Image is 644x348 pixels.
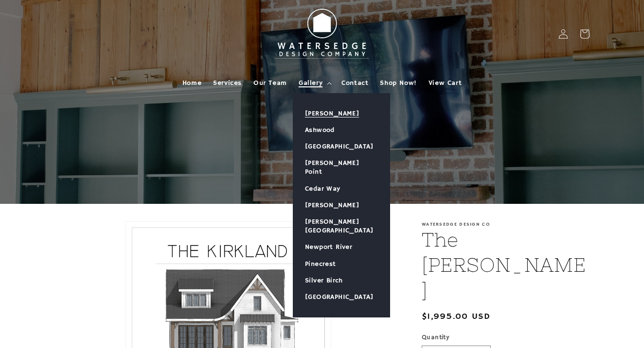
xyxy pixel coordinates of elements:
[422,227,590,303] h1: The [PERSON_NAME]
[422,310,490,323] span: $1,995.00 USD
[293,181,390,197] a: Cedar Way
[268,4,376,64] img: Watersedge Design Co
[293,122,390,138] a: Ashwood
[380,79,416,87] span: Shop Now!
[293,197,390,214] a: [PERSON_NAME]
[422,221,590,227] p: Watersedge Design Co
[177,73,207,93] a: Home
[293,105,390,122] a: [PERSON_NAME]
[341,79,368,87] span: Contact
[248,73,293,93] a: Our Team
[293,272,390,289] a: Silver Birch
[422,333,590,343] label: Quantity
[293,256,390,272] a: Pinecrest
[207,73,248,93] a: Services
[429,79,462,87] span: View Cart
[374,73,422,93] a: Shop Now!
[293,138,390,155] a: [GEOGRAPHIC_DATA]
[423,73,467,93] a: View Cart
[293,239,390,255] a: Newport River
[213,79,242,87] span: Services
[293,155,390,180] a: [PERSON_NAME] Point
[293,73,336,93] summary: Gallery
[182,79,201,87] span: Home
[336,73,374,93] a: Contact
[299,79,322,87] span: Gallery
[293,289,390,305] a: [GEOGRAPHIC_DATA]
[253,79,287,87] span: Our Team
[293,214,390,239] a: [PERSON_NAME][GEOGRAPHIC_DATA]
